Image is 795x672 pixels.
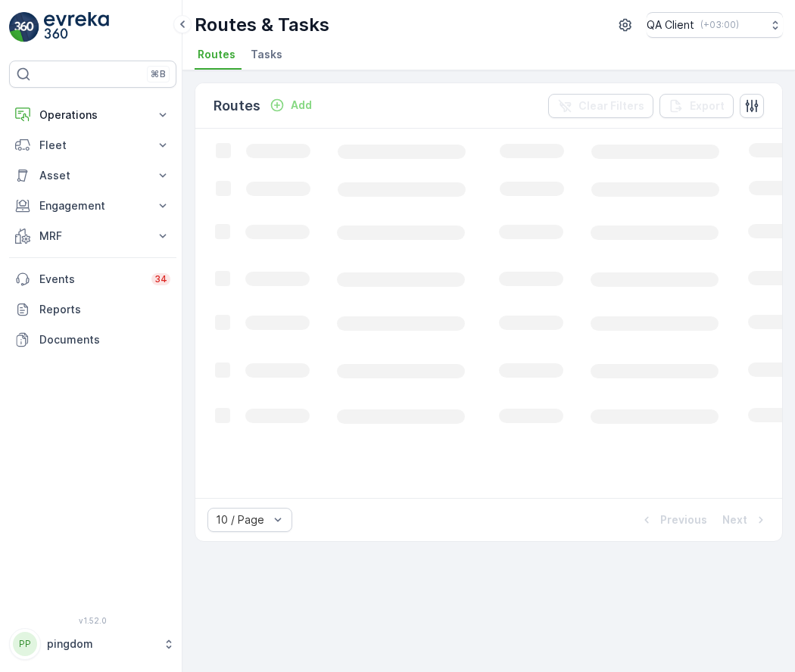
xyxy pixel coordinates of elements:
p: Previous [660,512,707,527]
button: QA Client(+03:00) [647,12,783,38]
p: Routes [214,95,260,117]
p: Documents [39,332,170,347]
button: Previous [638,511,709,529]
button: Engagement [9,191,176,221]
button: Operations [9,100,176,130]
button: Next [721,511,770,529]
p: QA Client [647,17,694,33]
p: Reports [39,302,170,317]
img: logo [9,12,39,42]
p: Engagement [39,198,146,213]
button: MRF [9,221,176,251]
button: Asset [9,160,176,191]
p: pingdom [47,636,155,652]
span: v 1.52.0 [9,616,176,625]
a: Events34 [9,264,176,294]
p: Asset [39,168,146,183]
button: Fleet [9,130,176,160]
p: ⌘B [151,68,166,80]
p: Next [722,512,747,527]
img: logo_light-DOdMpM7g.png [44,12,109,42]
p: Add [291,98,312,113]
button: Add [263,96,318,114]
span: Routes [198,47,235,62]
a: Documents [9,325,176,355]
p: ( +03:00 ) [700,19,739,31]
button: PPpingdom [9,628,176,660]
a: Reports [9,294,176,325]
p: Operations [39,107,146,123]
p: Fleet [39,138,146,153]
p: Events [39,272,142,287]
div: PP [13,632,37,656]
button: Export [659,94,734,118]
p: Export [690,98,725,114]
span: Tasks [251,47,282,62]
p: MRF [39,229,146,244]
button: Clear Filters [548,94,653,118]
p: Clear Filters [578,98,644,114]
p: 34 [154,273,167,285]
p: Routes & Tasks [195,13,329,37]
